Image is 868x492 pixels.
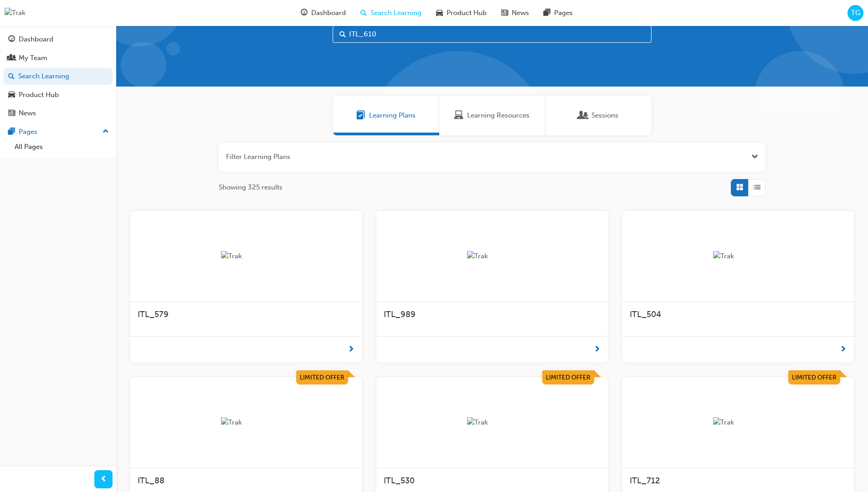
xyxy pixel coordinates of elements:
[5,8,26,18] img: Trak
[713,417,763,428] img: Trak
[622,211,854,363] a: TrakITL_504
[536,4,580,22] a: pages-iconPages
[11,140,113,154] a: All Pages
[840,344,847,355] span: next-icon
[138,476,164,486] span: ITL_88
[311,8,346,18] span: Dashboard
[4,87,113,103] a: Product Hub
[4,68,113,85] a: Search Learning
[301,7,308,19] span: guage-icon
[751,152,758,162] button: Open the filter
[370,8,421,18] span: Search Learning
[554,8,573,18] span: Pages
[138,309,169,319] span: ITL_579
[591,110,618,121] span: Sessions
[8,36,15,44] span: guage-icon
[4,105,113,122] a: News
[4,31,113,122] div: DashboardMy TeamSearch LearningProduct HubNews
[4,123,113,140] button: Pages
[847,5,863,21] button: TG
[467,251,517,261] img: Trak
[384,476,415,486] span: ITL_530
[594,344,601,355] span: next-icon
[300,374,344,381] span: Limited Offer
[630,309,661,319] span: ITL_504
[221,417,271,428] img: Trak
[494,4,536,22] a: news-iconNews
[439,96,545,135] a: Learning ResourcesLearning Resources
[221,251,271,261] img: Trak
[545,96,652,135] a: SessionsSessions
[333,96,439,135] a: Learning PlansLearning Plans
[4,31,113,48] a: Dashboard
[501,7,508,19] span: news-icon
[219,182,282,193] span: Showing 325 results
[544,7,550,19] span: pages-icon
[19,108,36,118] div: News
[713,251,763,261] img: Trak
[454,110,463,121] span: Learning Resources
[579,110,588,121] span: Sessions
[467,110,529,121] span: Learning Resources
[19,127,37,137] div: Pages
[19,53,47,63] div: My Team
[436,7,443,19] span: car-icon
[8,54,15,62] span: people-icon
[8,128,15,136] span: pages-icon
[369,110,416,121] span: Learning Plans
[339,29,346,40] span: Search
[754,182,760,193] span: List
[736,182,743,193] span: Grid
[630,476,660,486] span: ITL_712
[353,4,429,22] a: search-iconSearch Learning
[512,8,529,18] span: News
[429,4,494,22] a: car-iconProduct Hub
[8,109,15,118] span: news-icon
[8,72,15,81] span: search-icon
[103,126,109,138] span: up-icon
[546,374,591,381] span: Limited Offer
[130,211,362,363] a: TrakITL_579
[360,7,367,19] span: search-icon
[348,344,354,355] span: next-icon
[447,8,487,18] span: Product Hub
[333,26,652,43] input: Search...
[467,417,517,428] img: Trak
[376,211,608,363] a: TrakITL_989
[19,90,59,100] div: Product Hub
[100,474,107,485] span: prev-icon
[851,8,860,18] span: TG
[8,91,15,99] span: car-icon
[19,34,53,45] div: Dashboard
[792,374,837,381] span: Limited Offer
[384,309,416,319] span: ITL_989
[293,4,353,22] a: guage-iconDashboard
[356,110,365,121] span: Learning Plans
[4,50,113,67] a: My Team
